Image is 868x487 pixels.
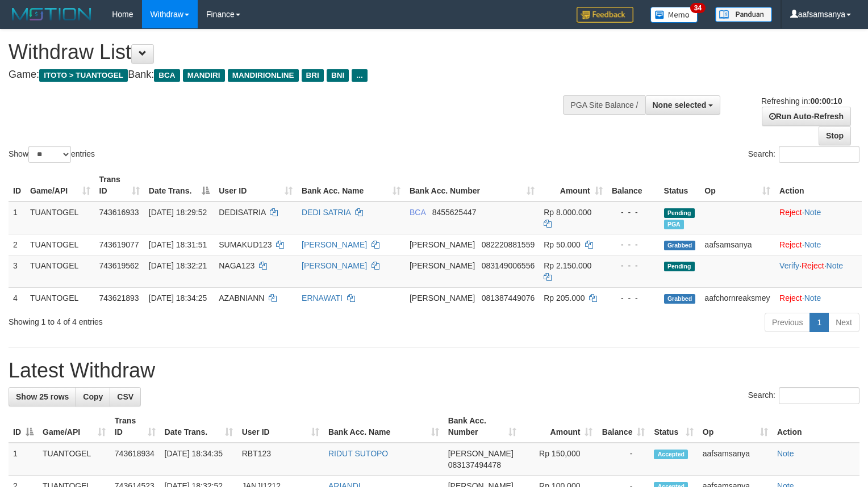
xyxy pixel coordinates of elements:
span: 743619077 [99,240,139,249]
img: MOTION_logo.png [9,6,95,23]
input: Search: [779,146,859,163]
th: Op: activate to sort column ascending [698,410,773,443]
td: TUANTOGEL [26,287,95,308]
td: 3 [9,255,26,287]
a: [PERSON_NAME] [302,261,367,270]
th: Game/API: activate to sort column ascending [26,169,95,201]
td: [DATE] 18:34:35 [160,443,237,476]
th: Trans ID: activate to sort column ascending [110,410,160,443]
td: TUANTOGEL [38,443,110,476]
th: Amount: activate to sort column ascending [521,410,597,443]
span: Grabbed [664,241,696,250]
span: Copy 8455625447 to clipboard [432,208,477,217]
img: panduan.png [715,7,772,22]
th: Action [775,169,862,201]
strong: 00:00:10 [810,96,842,106]
div: - - - [612,260,655,271]
span: Rp 2.150.000 [544,261,591,270]
a: CSV [110,387,141,406]
td: · [775,234,862,255]
span: Marked by aafyoumonoriya [664,220,684,229]
a: Reject [779,208,802,217]
span: [PERSON_NAME] [448,449,514,458]
a: [PERSON_NAME] [302,240,367,249]
a: 1 [809,313,829,332]
th: Balance [607,169,660,201]
span: Copy [83,392,103,401]
th: Bank Acc. Number: activate to sort column ascending [444,410,521,443]
a: Note [804,208,821,217]
div: Showing 1 to 4 of 4 entries [9,312,353,328]
td: 743618934 [110,443,160,476]
a: Previous [765,313,810,332]
span: Show 25 rows [16,392,69,401]
span: SUMAKUD123 [219,240,272,249]
div: - - - [612,292,655,304]
span: [PERSON_NAME] [410,240,475,249]
th: ID [9,169,26,201]
a: RIDUT SUTOPO [328,449,388,458]
span: MANDIRIONLINE [228,69,299,82]
a: DEDI SATRIA [302,208,350,217]
span: [PERSON_NAME] [410,261,475,270]
a: Note [804,293,821,303]
span: Copy 083137494478 to clipboard [448,460,501,469]
th: Game/API: activate to sort column ascending [38,410,110,443]
span: ITOTO > TUANTOGEL [39,69,128,82]
div: - - - [612,239,655,250]
td: - [597,443,649,476]
td: · [775,201,862,234]
th: Bank Acc. Name: activate to sort column ascending [297,169,405,201]
span: ... [352,69,367,82]
th: ID: activate to sort column descending [9,410,38,443]
label: Search: [748,146,859,163]
a: Note [777,449,794,458]
span: [DATE] 18:29:52 [149,208,207,217]
span: Rp 8.000.000 [544,208,591,217]
th: Action [773,410,859,443]
td: 2 [9,234,26,255]
th: User ID: activate to sort column ascending [214,169,297,201]
h1: Latest Withdraw [9,359,859,382]
a: Verify [779,261,799,270]
span: Copy 083149006556 to clipboard [482,261,535,270]
td: 4 [9,287,26,308]
a: Next [828,313,859,332]
div: - - - [612,207,655,218]
a: Show 25 rows [9,387,76,406]
span: MANDIRI [183,69,225,82]
span: Grabbed [664,294,696,304]
td: TUANTOGEL [26,201,95,234]
select: Showentries [28,146,71,163]
span: Rp 205.000 [544,293,585,303]
td: aafchornreaksmey [700,287,775,308]
th: Status: activate to sort column ascending [649,410,698,443]
td: aafsamsanya [700,234,775,255]
h1: Withdraw List [9,41,567,64]
label: Search: [748,387,859,404]
a: Reject [779,293,802,303]
h4: Game: Bank: [9,69,567,81]
span: BNI [327,69,349,82]
th: Date Trans.: activate to sort column ascending [160,410,237,443]
span: AZABNIANN [219,293,264,303]
span: Rp 50.000 [544,240,581,249]
a: ERNAWATI [302,293,343,303]
td: TUANTOGEL [26,255,95,287]
a: Copy [76,387,110,406]
td: aafsamsanya [698,443,773,476]
div: PGA Site Balance / [563,95,645,115]
a: Note [804,240,821,249]
button: None selected [645,95,721,115]
a: Reject [802,261,824,270]
span: Pending [664,208,695,218]
span: None selected [653,100,707,110]
span: BCA [410,208,425,217]
span: CSV [117,392,133,401]
span: DEDISATRIA [219,208,265,217]
td: RBT123 [237,443,324,476]
span: [PERSON_NAME] [410,293,475,303]
td: · · [775,255,862,287]
th: Bank Acc. Number: activate to sort column ascending [405,169,539,201]
th: Date Trans.: activate to sort column descending [144,169,214,201]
